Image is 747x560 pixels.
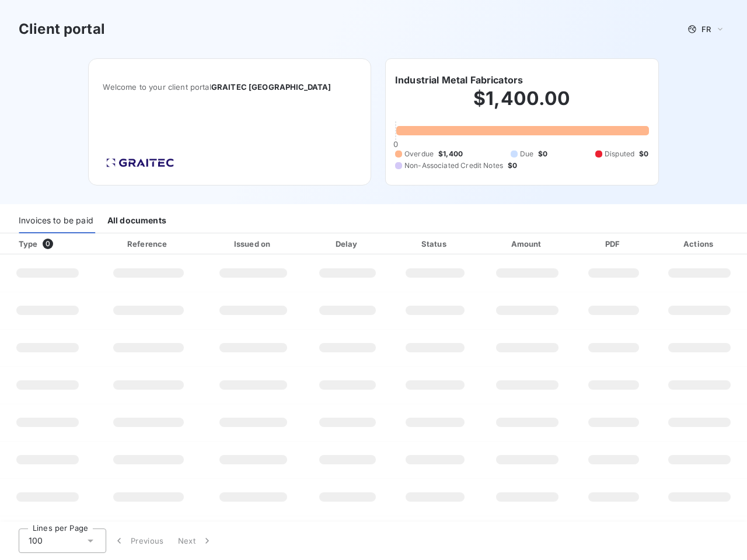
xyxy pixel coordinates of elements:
div: Invoices to be paid [19,209,93,233]
h2: $1,400.00 [395,87,649,122]
h6: Industrial Metal Fabricators [395,73,523,87]
button: Previous [106,528,171,553]
span: $0 [639,149,648,159]
div: Actions [654,238,745,250]
h3: Client portal [19,19,105,40]
div: Amount [482,238,573,250]
span: 0 [43,239,53,249]
div: Type [12,238,92,250]
span: FR [701,24,711,34]
span: Disputed [605,149,634,159]
div: Status [393,238,477,250]
img: Company logo [103,155,177,171]
span: Welcome to your client portal [103,82,357,92]
span: $0 [538,149,547,159]
span: GRAITEC [GEOGRAPHIC_DATA] [211,82,331,92]
div: Reference [127,239,167,249]
div: Issued on [204,238,302,250]
span: Overdue [404,149,434,159]
div: All documents [107,209,166,233]
span: $1,400 [438,149,463,159]
span: 0 [393,139,398,149]
button: Next [171,528,220,553]
div: PDF [577,238,650,250]
span: $0 [508,160,517,171]
span: 100 [29,535,43,547]
span: Due [520,149,533,159]
span: Non-Associated Credit Notes [404,160,503,171]
div: Delay [307,238,388,250]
